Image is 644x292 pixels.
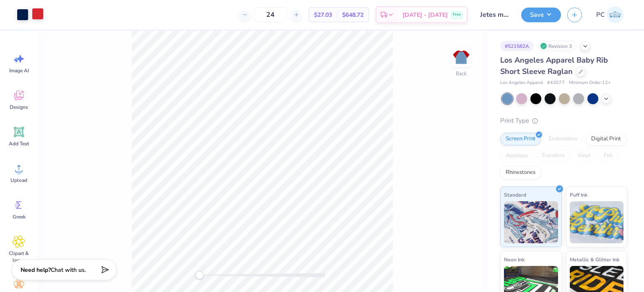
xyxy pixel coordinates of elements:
div: Vinyl [572,150,596,162]
span: Free [453,12,461,18]
input: Untitled Design [474,6,515,23]
span: Metallic & Glitter Ink [570,255,619,264]
div: Applique [500,150,534,162]
div: Accessibility label [195,271,204,279]
div: Embroidery [543,133,583,145]
span: Add Text [9,140,29,147]
img: Priyanka Choudhary [607,6,623,23]
div: Foil [598,150,618,162]
a: PC [592,6,627,23]
strong: Need help? [21,266,51,274]
span: Los Angeles Apparel Baby Rib Short Sleeve Raglan [500,55,608,76]
span: Los Angeles Apparel [500,79,543,87]
span: Designs [10,104,28,110]
span: Standard [504,190,526,199]
div: Digital Print [586,133,626,145]
span: Neon Ink [504,255,525,264]
span: Greek [13,213,26,220]
span: PC [596,10,605,20]
span: Minimum Order: 12 + [569,79,611,87]
div: # 521582A [500,41,534,51]
button: Save [521,8,561,22]
div: Transfers [536,150,570,162]
span: [DATE] - [DATE] [402,11,448,19]
img: Puff Ink [570,201,624,243]
span: Puff Ink [570,190,587,199]
span: $648.72 [342,11,364,19]
div: Revision 3 [538,41,576,51]
span: $27.03 [314,11,332,19]
span: Image AI [9,67,29,74]
div: Print Type [500,116,627,126]
span: Chat with us. [51,266,86,274]
img: Standard [504,201,558,243]
img: Back [453,49,470,66]
span: Clipart & logos [5,250,33,263]
div: Rhinestones [500,166,541,179]
div: Back [456,70,467,77]
input: – – [254,7,287,22]
span: Upload [10,177,27,184]
span: # 43077 [547,79,565,87]
div: Screen Print [500,133,541,145]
